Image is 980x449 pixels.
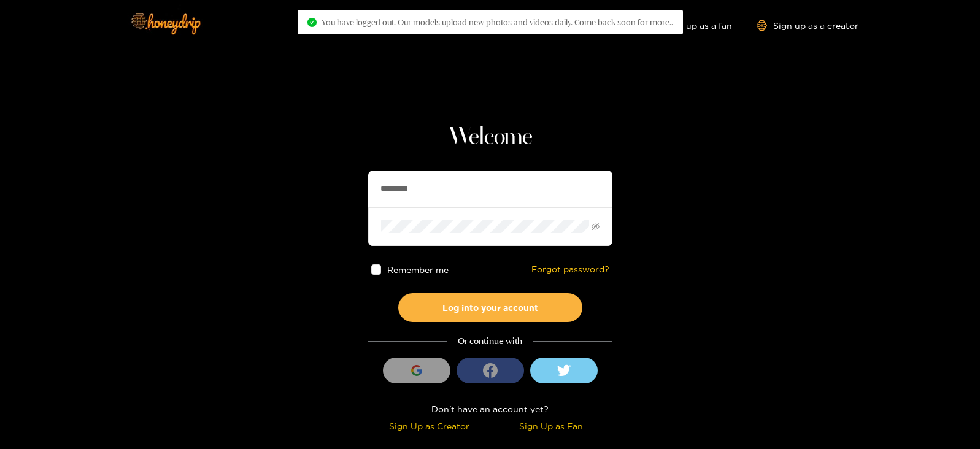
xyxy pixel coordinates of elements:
span: eye-invisible [592,223,600,231]
span: check-circle [307,18,317,27]
div: Sign Up as Fan [493,419,609,433]
a: Sign up as a fan [648,20,732,31]
div: Sign Up as Creator [371,419,487,433]
span: You have logged out. Our models upload new photos and videos daily. Come back soon for more.. [322,17,673,27]
div: Don't have an account yet? [368,402,612,416]
span: Remember me [387,265,449,274]
a: Forgot password? [531,264,609,275]
button: Log into your account [398,293,582,322]
h1: Welcome [368,123,612,152]
a: Sign up as a creator [757,20,858,31]
div: Or continue with [368,334,612,348]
